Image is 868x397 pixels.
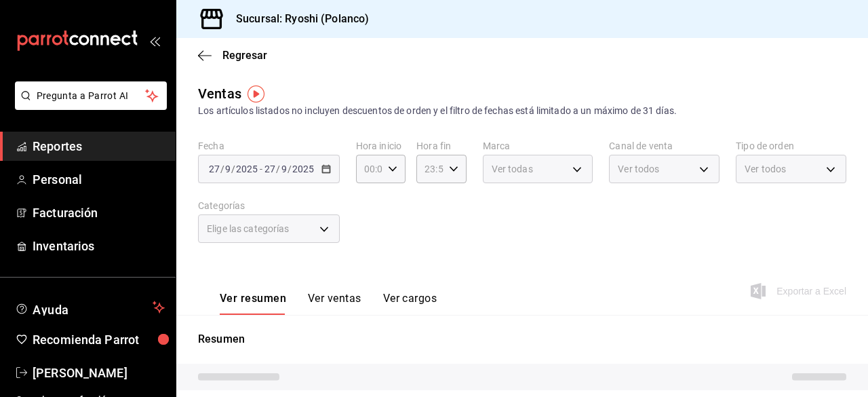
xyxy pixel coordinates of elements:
[383,292,437,315] button: Ver cargos
[308,292,361,315] button: Ver ventas
[33,204,165,222] span: Facturación
[220,292,286,315] button: Ver resumen
[222,49,267,62] span: Regresar
[33,299,147,316] span: Ayuda
[220,164,224,174] span: /
[208,164,220,174] input: --
[198,83,241,104] div: Ventas
[198,331,846,347] p: Resumen
[33,137,165,155] span: Reportes
[198,141,340,151] label: Fecha
[231,164,235,174] span: /
[292,164,315,174] input: ----
[483,141,593,151] label: Marca
[492,162,533,176] span: Ver todas
[260,164,262,174] span: -
[33,330,165,349] span: Recomienda Parrot
[416,141,466,151] label: Hora fin
[9,98,167,113] a: Pregunta a Parrot AI
[264,164,276,174] input: --
[33,364,165,382] span: [PERSON_NAME]
[149,35,160,46] button: open_drawer_menu
[33,237,165,255] span: Inventarios
[745,162,786,176] span: Ver todos
[281,164,288,174] input: --
[37,89,146,103] span: Pregunta a Parrot AI
[198,201,340,210] label: Categorías
[618,162,659,176] span: Ver todos
[609,141,719,151] label: Canal de venta
[15,81,167,110] button: Pregunta a Parrot AI
[225,11,369,27] h3: Sucursal: Ryoshi (Polanco)
[220,292,437,315] div: navigation tabs
[198,104,846,118] div: Los artículos listados no incluyen descuentos de orden y el filtro de fechas está limitado a un m...
[288,164,292,174] span: /
[207,222,290,235] span: Elige las categorías
[198,49,267,62] button: Regresar
[356,141,406,151] label: Hora inicio
[736,141,846,151] label: Tipo de orden
[276,164,280,174] span: /
[248,86,264,102] img: Tooltip marker
[33,170,165,189] span: Personal
[224,164,231,174] input: --
[235,164,258,174] input: ----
